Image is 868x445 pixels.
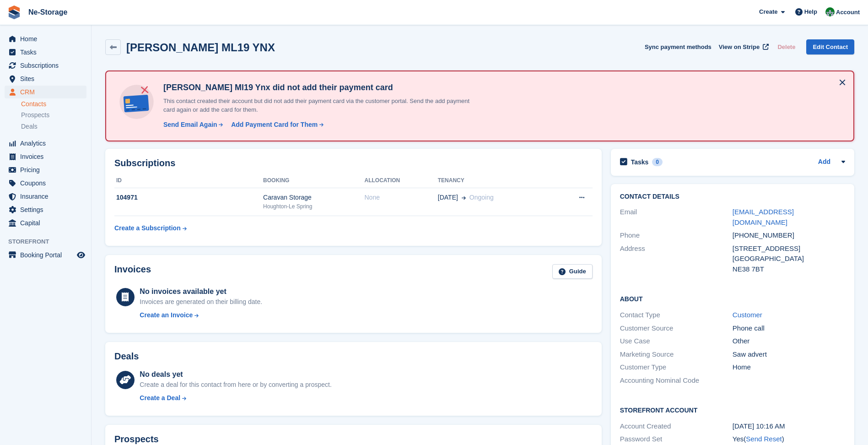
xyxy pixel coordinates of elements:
a: Create an Invoice [140,310,262,320]
a: menu [5,46,86,59]
div: Marketing Source [620,349,733,360]
div: [PHONE_NUMBER] [733,230,845,241]
a: menu [5,190,86,203]
div: No deals yet [140,369,331,380]
th: Allocation [364,174,437,188]
div: Other [733,336,845,347]
a: Create a Subscription [114,220,187,237]
div: [STREET_ADDRESS] [733,244,845,254]
span: Capital [20,217,75,229]
span: Sites [20,72,75,85]
div: Send Email Again [163,120,217,130]
a: menu [5,86,86,98]
span: CRM [20,86,75,98]
div: Create a Subscription [114,223,181,233]
button: Delete [774,39,799,54]
h2: Deals [114,351,139,362]
a: Add Payment Card for Them [227,120,324,130]
span: [DATE] [438,193,458,202]
a: Send Reset [746,435,782,443]
a: Customer [733,311,762,319]
div: None [364,193,437,202]
a: [EMAIL_ADDRESS][DOMAIN_NAME] [733,208,794,226]
span: Account [836,8,860,17]
div: Caravan Storage [263,193,364,202]
div: Houghton-Le Spring [263,202,364,211]
div: Account Created [620,421,733,432]
div: [DATE] 10:16 AM [733,421,845,432]
h2: Subscriptions [114,158,593,168]
a: menu [5,72,86,85]
a: Prospects [21,110,86,120]
a: Create a Deal [140,393,331,403]
th: Booking [263,174,364,188]
h2: Tasks [631,158,649,166]
a: menu [5,177,86,190]
div: Home [733,362,845,373]
a: Guide [552,264,593,279]
div: Customer Source [620,323,733,334]
div: Invoices are generated on their billing date. [140,297,262,307]
span: Insurance [20,190,75,203]
img: stora-icon-8386f47178a22dfd0bd8f6a31ec36ba5ce8667c1dd55bd0f319d3a0aa187defe.svg [7,5,21,19]
a: View on Stripe [715,39,771,54]
span: Storefront [8,237,91,246]
a: Ne-Storage [25,5,71,20]
div: Address [620,244,733,275]
span: Invoices [20,150,75,163]
button: Sync payment methods [645,39,712,54]
h2: Storefront Account [620,405,845,414]
p: This contact created their account but did not add their payment card via the customer portal. Se... [160,97,480,114]
div: 0 [652,158,663,166]
a: menu [5,163,86,176]
img: no-card-linked-e7822e413c904bf8b177c4d89f31251c4716f9871600ec3ca5bfc59e148c83f4.svg [117,82,156,121]
div: Password Set [620,434,733,445]
h2: Invoices [114,264,151,279]
img: Charlotte Nesbitt [825,7,835,16]
a: Contacts [21,100,86,109]
span: Tasks [20,46,75,59]
div: Phone call [733,323,845,334]
a: menu [5,249,86,261]
div: Add Payment Card for Them [231,120,318,130]
div: 104971 [114,193,263,202]
a: Preview store [75,250,86,260]
span: Analytics [20,137,75,150]
span: Help [804,7,817,16]
h4: [PERSON_NAME] Ml19 Ynx did not add their payment card [160,82,480,93]
div: Create a Deal [140,393,180,403]
span: Deals [21,122,38,131]
div: Phone [620,230,733,241]
div: Customer Type [620,362,733,373]
div: [GEOGRAPHIC_DATA] [733,254,845,264]
h2: Contact Details [620,193,845,201]
div: Create an Invoice [140,310,193,320]
div: Contact Type [620,310,733,320]
a: menu [5,203,86,216]
a: Deals [21,122,86,131]
div: Create a deal for this contact from here or by converting a prospect. [140,380,331,390]
h2: [PERSON_NAME] ML19 YNX [126,41,275,54]
span: Pricing [20,163,75,176]
div: Accounting Nominal Code [620,375,733,386]
div: Email [620,207,733,228]
a: menu [5,137,86,150]
a: menu [5,150,86,163]
h2: Prospects [114,434,159,445]
th: Tenancy [438,174,553,188]
span: Subscriptions [20,59,75,72]
span: View on Stripe [719,43,760,52]
div: No invoices available yet [140,286,262,297]
a: Add [818,157,830,168]
div: Use Case [620,336,733,347]
th: ID [114,174,263,188]
div: Saw advert [733,349,845,360]
a: menu [5,33,86,45]
span: Home [20,33,75,45]
span: Settings [20,203,75,216]
h2: About [620,294,845,303]
a: menu [5,59,86,72]
div: Yes [733,434,845,445]
span: Booking Portal [20,249,75,261]
a: menu [5,217,86,229]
